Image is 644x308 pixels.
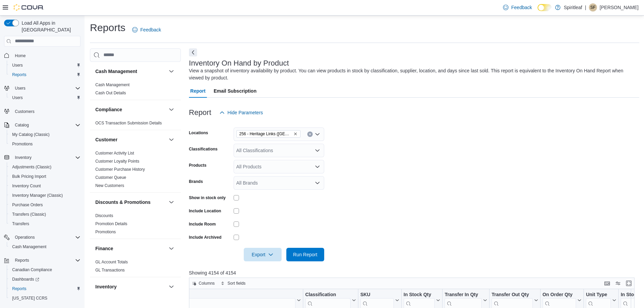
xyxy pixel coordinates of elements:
[7,191,83,200] button: Inventory Manager (Classic)
[95,183,124,188] span: New Customers
[95,167,145,172] a: Customer Purchase History
[600,3,639,11] p: [PERSON_NAME]
[315,132,320,137] button: Open list of options
[9,131,80,139] span: My Catalog (Classic)
[19,20,80,33] span: Load All Apps in [GEOGRAPHIC_DATA]
[12,52,28,60] a: Home
[12,212,46,217] span: Transfers (Classic)
[12,141,33,147] span: Promotions
[15,235,35,240] span: Operations
[543,291,576,298] div: On Order Qty
[95,213,113,218] span: Discounts
[95,175,126,180] a: Customer Queue
[12,95,23,100] span: Users
[12,233,80,241] span: Operations
[9,172,80,181] span: Bulk Pricing Import
[95,229,116,235] span: Promotions
[315,180,320,186] button: Open list of options
[217,106,266,119] button: Hide Parameters
[1,106,83,116] button: Customers
[95,283,166,290] button: Inventory
[95,151,134,156] a: Customer Activity List
[9,182,80,190] span: Inventory Count
[189,67,636,81] div: View a snapshot of inventory availability by product. You can view products in stock by classific...
[190,84,206,98] span: Report
[12,256,80,264] span: Reports
[286,248,324,261] button: Run Report
[15,122,29,128] span: Catalog
[9,61,80,69] span: Users
[189,48,197,56] button: Next
[9,94,80,102] span: Users
[614,279,622,287] button: Display options
[7,200,83,210] button: Purchase Orders
[239,131,292,137] span: 256 - Heritage Links ([GEOGRAPHIC_DATA])
[12,267,52,273] span: Canadian Compliance
[7,172,83,181] button: Bulk Pricing Import
[9,266,55,274] a: Canadian Compliance
[189,235,221,240] label: Include Archived
[95,150,134,156] span: Customer Activity List
[1,51,83,61] button: Home
[7,130,83,139] button: My Catalog (Classic)
[167,67,175,75] button: Cash Management
[95,136,117,143] h3: Customer
[12,233,38,241] button: Operations
[189,59,289,67] h3: Inventory On Hand by Product
[167,198,175,206] button: Discounts & Promotions
[12,295,47,301] span: [US_STATE] CCRS
[585,3,586,11] p: |
[129,23,164,37] a: Feedback
[9,294,80,302] span: Washington CCRS
[189,279,217,287] button: Columns
[95,199,166,206] button: Discounts & Promotions
[228,109,263,116] span: Hide Parameters
[95,82,129,88] span: Cash Management
[189,221,216,227] label: Include Room
[12,153,80,162] span: Inventory
[9,191,80,199] span: Inventory Manager (Classic)
[9,71,80,79] span: Reports
[90,119,181,130] div: Compliance
[12,164,51,170] span: Adjustments (Classic)
[589,3,597,11] div: Sara F
[1,120,83,130] button: Catalog
[95,175,126,180] span: Customer Queue
[404,291,435,298] div: In Stock Qty
[9,275,80,283] span: Dashboards
[9,220,32,228] a: Transfers
[228,281,245,286] span: Sort fields
[9,243,80,251] span: Cash Management
[307,132,313,137] button: Clear input
[315,148,320,153] button: Open list of options
[95,230,116,234] a: Promotions
[95,245,166,252] button: Finance
[189,130,208,136] label: Locations
[90,258,181,277] div: Finance
[9,285,80,293] span: Reports
[7,93,83,102] button: Users
[7,284,83,293] button: Reports
[95,121,162,125] a: OCS Transaction Submission Details
[95,267,125,273] span: GL Transactions
[95,283,117,290] h3: Inventory
[293,251,317,258] span: Run Report
[244,248,282,261] button: Export
[7,293,83,303] button: [US_STATE] CCRS
[134,291,295,298] div: Product
[189,146,218,152] label: Classifications
[15,258,29,263] span: Reports
[12,84,80,92] span: Users
[9,243,49,251] a: Cash Management
[9,140,35,148] a: Promotions
[360,291,394,298] div: SKU
[1,84,83,93] button: Users
[7,162,83,172] button: Adjustments (Classic)
[12,244,46,250] span: Cash Management
[95,68,137,75] h3: Cash Management
[90,21,125,34] h1: Reports
[538,4,552,11] input: Dark Mode
[9,201,80,209] span: Purchase Orders
[12,256,32,264] button: Reports
[189,269,639,276] p: Showing 4154 of 4154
